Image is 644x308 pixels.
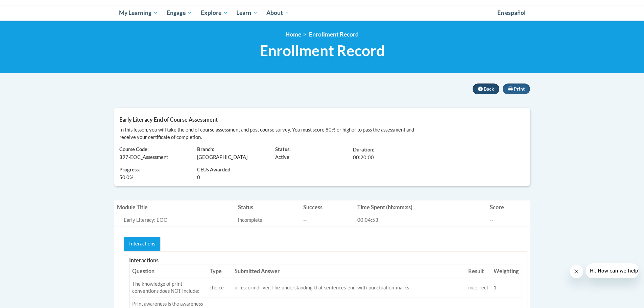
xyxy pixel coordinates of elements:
[309,31,359,38] span: Enrollment Record
[493,6,530,20] a: En español
[491,264,522,278] th: Weighting
[232,278,466,298] td: urn:scormdriver:The-understanding-that-sentences-end-with-punctuation-marks
[275,154,289,160] span: Active
[119,174,134,181] span: %
[196,5,232,21] a: Explore
[235,200,301,214] th: Status
[232,5,262,21] a: Learn
[207,278,232,298] td: choice
[285,31,301,38] a: Home
[119,174,129,180] span: 50.0
[162,5,196,21] a: Engage
[129,278,207,298] td: The knowledge of print conventions does NOT include:
[114,200,236,214] th: Module Title
[124,237,161,251] a: Interactions
[490,217,527,224] div: --
[236,9,258,17] span: Learn
[119,116,218,123] span: Early Literacy End of Course Assessment
[201,9,228,17] span: Explore
[129,264,207,278] th: Question
[466,278,491,298] td: incorrect
[355,200,487,214] th: Time Spent (hh:mm:ss)
[129,257,522,264] h3: Interactions
[487,200,530,214] th: Score
[262,5,294,21] a: About
[167,9,192,17] span: Engage
[266,9,289,17] span: About
[232,264,466,278] th: Submitted Answer
[207,264,232,278] th: Type
[197,166,265,174] span: CEUs Awarded:
[119,127,414,140] span: In this lesson, you will take the end of course assessment and post course survey. You must score...
[497,9,526,16] span: En español
[491,278,522,298] td: 1
[119,146,149,152] span: Course Code:
[570,265,583,278] iframe: Close message
[119,9,158,17] span: My Learning
[4,5,55,10] span: Hi. How can we help?
[119,167,140,172] span: Progress:
[353,155,374,160] span: 00:20:00
[235,214,301,227] td: incomplete
[503,84,530,94] button: Print
[119,154,168,160] span: 897-EOC_Assessment
[473,84,499,94] button: Back
[586,263,639,278] iframe: Message from company
[301,214,355,227] td: --
[197,174,200,181] span: 0
[466,264,491,278] th: Result
[353,147,374,152] span: Duration:
[275,146,291,152] span: Status:
[514,86,525,92] span: Print
[124,217,233,224] div: Early Literacy: EOC
[197,154,247,160] span: [GEOGRAPHIC_DATA]
[301,200,355,214] th: Success
[355,214,487,227] td: 00:04:53
[109,5,535,21] div: Main menu
[197,146,214,152] span: Branch:
[484,86,494,92] span: Back
[115,5,163,21] a: My Learning
[260,42,385,60] span: Enrollment Record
